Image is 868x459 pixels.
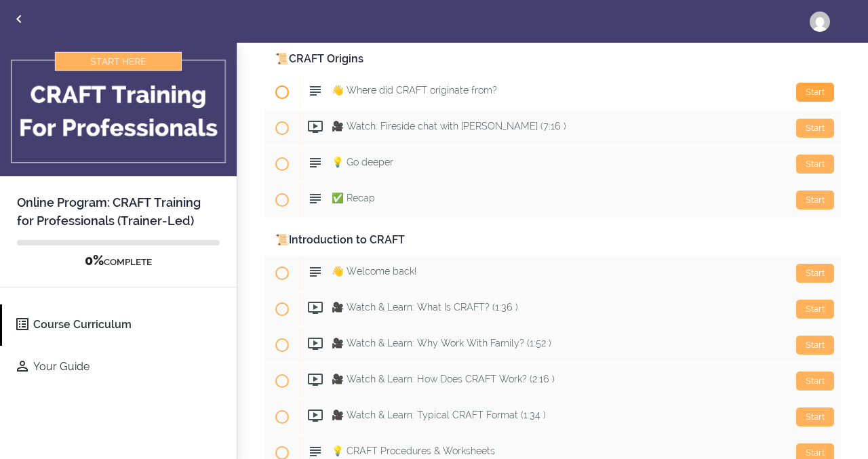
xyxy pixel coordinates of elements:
[332,338,551,348] span: 🎥 Watch & Learn: Why Work With Family? (1:52 )
[332,374,555,384] span: 🎥 Watch & Learn: How Does CRAFT Work? (2:16 )
[810,12,830,32] img: jwhaley@discoverynj.org
[796,336,834,355] div: Start
[332,193,375,203] span: ✅ Recap
[332,85,497,96] span: 👋 Where did CRAFT originate from?
[332,266,416,277] span: 👋 Welcome back!
[332,302,518,313] span: 🎥 Watch & Learn: What Is CRAFT? (1:36 )
[17,252,220,270] div: COMPLETE
[264,363,841,399] a: Start 🎥 Watch & Learn: How Does CRAFT Work? (2:16 )
[1,1,37,41] a: Back to courses
[264,256,841,291] a: Start 👋 Welcome back!
[332,121,566,132] span: 🎥 Watch: Fireside chat with [PERSON_NAME] (7:16 )
[796,407,834,426] div: Start
[11,11,27,27] svg: Back to courses
[796,300,834,319] div: Start
[796,83,834,102] div: Start
[796,372,834,391] div: Start
[796,191,834,209] div: Start
[332,410,546,420] span: 🎥 Watch & Learn: Typical CRAFT Format (1:34 )
[2,304,237,346] a: Course Curriculum
[264,225,841,256] div: 📜Introduction to CRAFT
[332,157,393,167] span: 💡 Go deeper
[264,399,841,435] a: Start 🎥 Watch & Learn: Typical CRAFT Format (1:34 )
[264,292,841,327] a: Start 🎥 Watch & Learn: What Is CRAFT? (1:36 )
[796,155,834,174] div: Start
[796,119,834,138] div: Start
[264,182,841,218] a: Start ✅ Recap
[264,111,841,146] a: Start 🎥 Watch: Fireside chat with [PERSON_NAME] (7:16 )
[264,146,841,182] a: Start 💡 Go deeper
[332,445,495,456] span: 💡 CRAFT Procedures & Worksheets
[85,252,104,268] span: 0%
[264,44,841,75] div: 📜CRAFT Origins
[264,327,841,363] a: Start 🎥 Watch & Learn: Why Work With Family? (1:52 )
[796,264,834,283] div: Start
[264,75,841,110] a: Start 👋 Where did CRAFT originate from?
[2,346,237,388] a: Your Guide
